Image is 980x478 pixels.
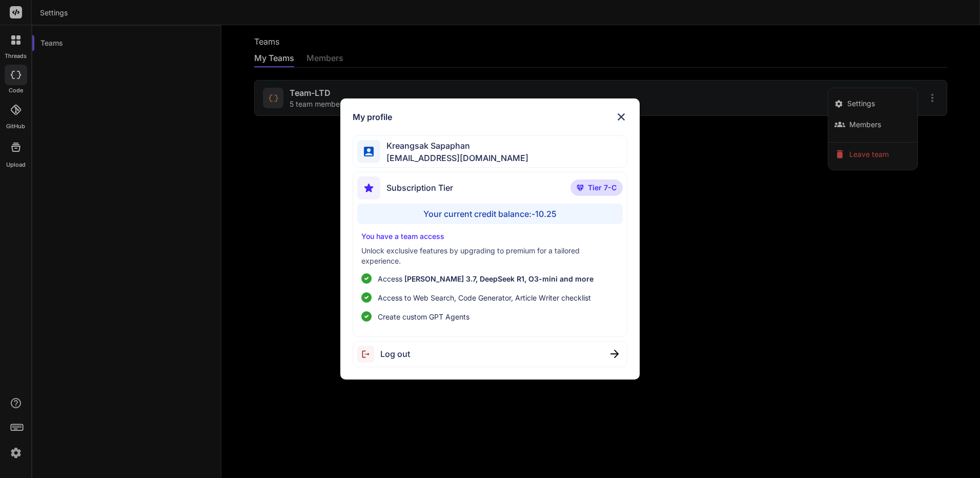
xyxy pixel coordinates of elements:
[357,204,623,224] div: Your current credit balance: -10.25
[361,292,372,303] img: checklist
[386,182,453,194] span: Subscription Tier
[615,111,627,123] img: close
[361,273,372,284] img: checklist
[378,311,469,322] span: Create custom GPT Agents
[380,152,528,164] span: [EMAIL_ADDRESS][DOMAIN_NAME]
[361,231,619,242] p: You have a team access
[404,274,594,283] span: [PERSON_NAME] 3.7, DeepSeek R1, O3-mini and more
[357,346,380,363] img: logout
[357,176,380,200] img: subscription
[610,350,619,358] img: close
[588,183,617,193] span: Tier 7-C
[361,311,372,322] img: checklist
[378,273,594,284] p: Access
[380,140,528,152] span: Kreangsak Sapaphan
[361,246,619,266] p: Unlock exclusive features by upgrading to premium for a tailored experience.
[353,111,392,123] h1: My profile
[364,147,374,156] img: profile
[380,348,410,360] span: Log out
[577,185,584,191] img: premium
[378,292,591,303] span: Access to Web Search, Code Generator, Article Writer checklist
